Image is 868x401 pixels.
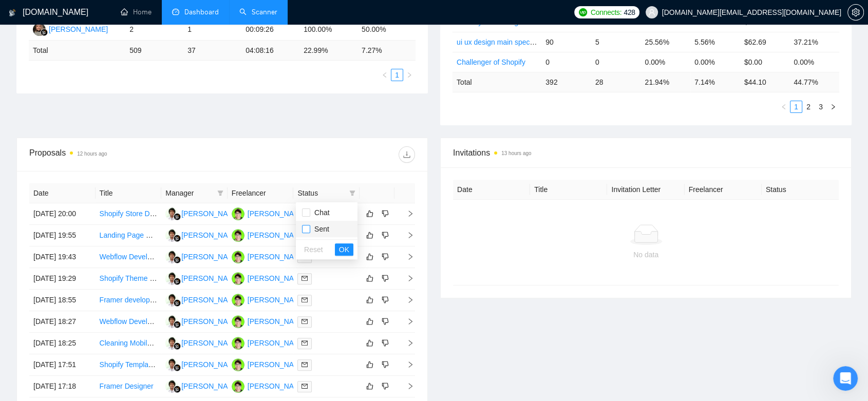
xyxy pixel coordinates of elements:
td: 00:09:26 [241,19,299,41]
a: setting [847,8,864,16]
button: right [403,69,416,81]
a: Webflow Developer for CMS Setup, Animations &amp; amp; Integrations [100,317,331,326]
td: [DATE] 19:29 [29,268,96,290]
img: logo [9,5,16,21]
td: 7.14 % [690,72,740,92]
td: 0.00% [690,52,740,72]
td: Shopify Template Implementation Specialist [96,354,162,376]
td: Framer Designer [96,376,162,397]
td: 5.56% [690,32,740,52]
th: Title [530,180,607,200]
button: dislike [379,207,391,220]
button: like [364,358,376,371]
span: like [366,339,373,347]
th: Freelancer [685,180,762,200]
img: KJ [165,207,178,220]
div: [PERSON_NAME] [248,294,307,305]
button: dislike [379,251,391,263]
div: ✅ How To: Connect your agency to [DOMAIN_NAME] [15,229,191,259]
button: dislike [379,358,391,371]
img: gigradar-bm.png [174,321,181,328]
img: gigradar-bm.png [174,342,181,350]
button: like [364,337,376,349]
img: HB [232,272,244,285]
td: 0 [591,52,641,72]
a: 1 [790,101,802,112]
div: No data [461,249,831,260]
span: mail [301,383,308,389]
td: 90 [541,32,591,52]
button: like [364,294,376,306]
iframe: Intercom live chat [833,366,858,391]
button: right [827,101,839,113]
a: Shopify Store Developer Needed for USA-Based Project [100,209,279,218]
img: KJ [165,315,178,328]
img: HB [232,380,244,393]
span: Status [297,187,345,199]
button: Reset [300,243,327,256]
span: Home [23,332,46,339]
span: Manager [165,187,213,199]
td: $ 44.10 [740,72,790,92]
td: Total [452,72,541,92]
span: like [366,317,373,326]
a: Shopify Theme Developer – HTML, CSS, JS &#43; App Integrations [100,274,316,282]
button: Help [137,307,205,348]
span: mail [301,275,308,281]
td: Framer developer needed [96,290,162,311]
a: KJ[PERSON_NAME] [165,317,240,325]
span: right [399,296,414,303]
div: Send us a messageWe typically reply in under a minute [10,156,195,195]
td: 21.94 % [640,72,690,92]
button: like [364,229,376,241]
span: left [781,104,787,110]
td: 392 [541,72,591,92]
td: [DATE] 18:27 [29,311,96,333]
td: 7.27 % [357,41,416,61]
span: left [382,72,388,78]
img: gigradar-bm.png [174,364,181,371]
div: [PERSON_NAME] [248,251,307,262]
span: dislike [382,382,389,390]
div: 👑 Laziza AI - Job Pre-Qualification [15,289,191,308]
td: 28 [591,72,641,92]
td: 22.99 % [299,41,357,61]
a: Webflow Developer – Pixel-Perfect Figma Implementation [100,253,284,261]
span: dislike [382,339,389,347]
li: 2 [802,101,815,113]
span: Sent [310,225,329,233]
img: gigradar-bm.png [174,235,181,242]
li: Next Page [403,69,416,81]
span: like [366,231,373,239]
td: [DATE] 17:51 [29,354,96,376]
li: 1 [391,69,403,81]
div: [PERSON_NAME] [248,208,307,219]
li: 1 [790,101,802,113]
div: [PERSON_NAME] [181,316,240,327]
span: like [366,274,373,282]
time: 12 hours ago [77,151,107,157]
img: HB [232,251,244,263]
a: HB[PERSON_NAME] [232,295,307,303]
span: right [399,275,414,282]
span: dislike [382,360,389,369]
span: setting [848,8,863,16]
img: Profile image for Oleksandr [129,16,150,37]
span: right [830,104,836,110]
span: right [399,318,414,325]
span: dislike [382,231,389,239]
button: dislike [379,229,391,241]
img: KJ [165,229,178,242]
a: Framer Designer [100,382,154,390]
div: 👑 Laziza AI - Job Pre-Qualification [21,293,172,303]
a: 2 [803,101,814,112]
a: VM[PERSON_NAME] [33,25,108,33]
span: filter [349,190,355,196]
span: user [648,9,655,16]
button: left [379,69,391,81]
img: upwork-logo.png [579,8,587,16]
span: filter [215,185,225,201]
td: 5 [591,32,641,52]
a: HB[PERSON_NAME] [232,209,307,217]
img: Profile image for Iryna [110,16,130,37]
